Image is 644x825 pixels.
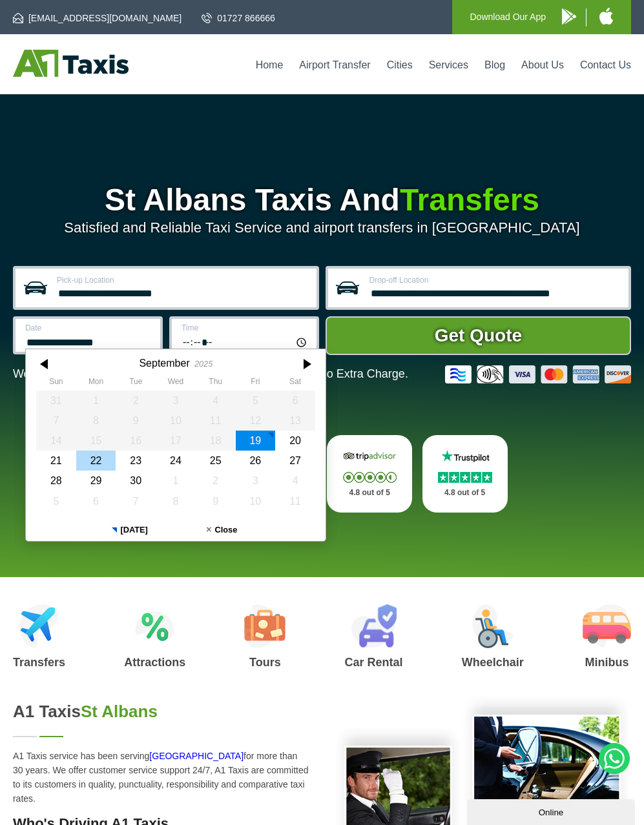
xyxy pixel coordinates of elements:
[36,451,76,471] div: 21 September 2025
[583,657,631,668] h3: Minibus
[599,8,613,25] img: A1 Taxis iPhone App
[256,59,284,70] a: Home
[76,451,116,471] div: 22 September 2025
[194,359,213,369] div: 2025
[235,471,275,491] div: 03 October 2025
[176,519,268,541] button: Close
[484,59,505,70] a: Blog
[244,604,286,648] img: Tours
[76,431,116,451] div: 15 September 2025
[156,377,196,390] th: Wednesday
[139,357,189,369] div: September
[422,435,508,513] a: Trustpilot Stars 4.8 out of 5
[13,367,408,381] p: We Now Accept Card & Contactless Payment In
[156,431,196,451] div: 17 September 2025
[196,391,236,411] div: 04 September 2025
[116,451,156,471] div: 23 September 2025
[36,471,76,491] div: 28 September 2025
[369,276,621,284] label: Drop-off Location
[81,702,158,721] span: St Albans
[36,411,76,431] div: 07 September 2025
[275,471,315,491] div: 04 October 2025
[57,276,309,284] label: Pick-up Location
[116,411,156,431] div: 09 September 2025
[36,377,76,390] th: Sunday
[76,411,116,431] div: 08 September 2025
[76,491,116,511] div: 06 October 2025
[462,657,524,668] h3: Wheelchair
[244,657,286,668] h3: Tours
[156,451,196,471] div: 24 September 2025
[429,59,468,70] a: Services
[13,657,65,668] h3: Transfers
[562,8,576,25] img: A1 Taxis Android App
[13,50,129,77] img: A1 Taxis St Albans LTD
[19,604,59,648] img: Airport Transfers
[351,604,397,648] img: Car Rental
[36,391,76,411] div: 31 August 2025
[327,435,412,513] a: Tripadvisor Stars 4.8 out of 5
[345,657,403,668] h3: Car Rental
[13,219,631,236] p: Satisfied and Reliable Taxi Service and airport transfers in [GEOGRAPHIC_DATA]
[196,411,236,431] div: 11 September 2025
[116,491,156,511] div: 07 October 2025
[76,391,116,411] div: 01 September 2025
[235,451,275,471] div: 26 September 2025
[341,485,398,501] p: 4.8 out of 5
[156,411,196,431] div: 10 September 2025
[275,491,315,511] div: 11 October 2025
[438,472,492,483] img: Stars
[13,702,309,722] h2: A1 Taxis
[235,431,275,451] div: 19 September 2025
[521,59,564,70] a: About Us
[76,377,116,390] th: Monday
[472,604,514,648] img: Wheelchair
[275,391,315,411] div: 06 September 2025
[326,316,631,355] button: Get Quote
[235,411,275,431] div: 12 September 2025
[275,377,315,390] th: Saturday
[116,377,156,390] th: Tuesday
[580,59,631,70] a: Contact Us
[235,491,275,511] div: 10 October 2025
[156,391,196,411] div: 03 September 2025
[196,431,236,451] div: 18 September 2025
[25,324,152,332] label: Date
[156,491,196,511] div: 08 October 2025
[116,431,156,451] div: 16 September 2025
[275,411,315,431] div: 13 September 2025
[116,391,156,411] div: 02 September 2025
[36,431,76,451] div: 14 September 2025
[387,59,413,70] a: Cities
[116,471,156,491] div: 30 September 2025
[437,449,493,463] img: Trustpilot
[83,519,176,541] button: [DATE]
[196,491,236,511] div: 09 October 2025
[235,377,275,390] th: Friday
[156,471,196,491] div: 01 October 2025
[400,183,539,217] span: Transfers
[341,449,398,463] img: Tripadvisor
[235,391,275,411] div: 05 September 2025
[202,12,275,25] a: 01727 866666
[13,12,182,25] a: [EMAIL_ADDRESS][DOMAIN_NAME]
[36,491,76,511] div: 05 October 2025
[13,185,631,216] h1: St Albans Taxis And
[583,604,631,648] img: Minibus
[445,365,631,383] img: Credit And Debit Cards
[135,604,174,648] img: Attractions
[196,377,236,390] th: Thursday
[196,451,236,471] div: 25 September 2025
[124,657,185,668] h3: Attractions
[467,797,638,825] iframe: chat widget
[343,472,397,483] img: Stars
[13,749,309,806] p: A1 Taxis service has been serving for more than 30 years. We offer customer service support 24/7,...
[275,431,315,451] div: 20 September 2025
[196,471,236,491] div: 02 October 2025
[299,59,370,70] a: Airport Transfer
[437,485,493,501] p: 4.8 out of 5
[275,451,315,471] div: 27 September 2025
[182,324,309,332] label: Time
[260,367,408,380] span: The Car at No Extra Charge.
